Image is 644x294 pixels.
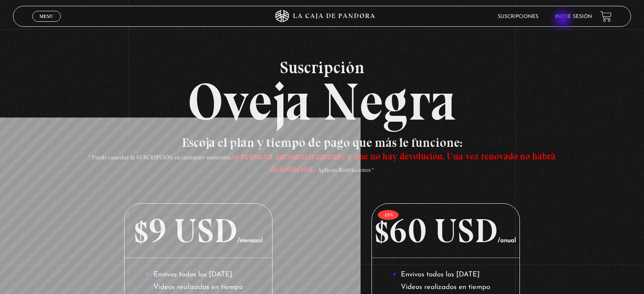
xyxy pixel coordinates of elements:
h2: Oveja Negra [13,59,631,128]
span: /anual [498,238,516,244]
span: se renueva automáticamente y que no hay devolución. Una vez renovado no habrá devolución. [231,151,556,174]
span: * Puede cancelar la SUSCRIPCIÓN en cualquier momento, - Aplican Restricciones * [88,154,556,174]
span: Menu [39,14,53,19]
span: Suscripción [13,59,631,76]
a: Suscripciones [498,14,538,19]
a: View your shopping cart [600,11,612,22]
span: /mensual [237,238,263,244]
p: $60 USD [372,204,519,258]
p: $9 USD [125,204,272,258]
a: Inicie sesión [555,14,592,19]
span: Cerrar [37,21,57,27]
h3: Escoja el plan y tiempo de pago que más le funcione: [75,136,569,174]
